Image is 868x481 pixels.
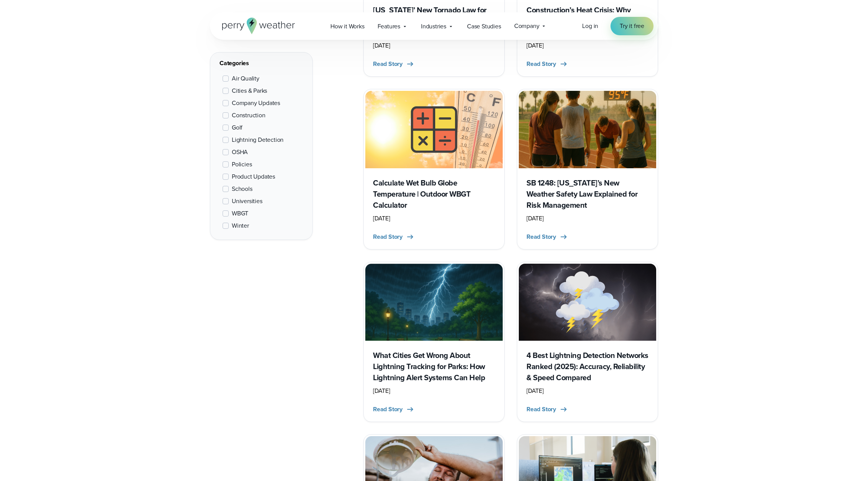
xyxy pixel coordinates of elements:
h3: What Cities Get Wrong About Lightning Tracking for Parks: How Lightning Alert Systems Can Help [373,350,495,383]
span: Industries [421,22,446,31]
div: [DATE] [373,386,495,396]
span: WBGT [232,209,248,218]
span: Universities [232,197,262,206]
span: Read Story [526,405,556,414]
button: Read Story [373,405,415,414]
div: [DATE] [373,214,495,223]
img: Lightning Tracking and lightning detection for Cities [365,264,503,341]
span: How it Works [330,22,365,31]
span: OSHA [232,148,248,157]
span: Case Studies [467,22,501,31]
button: Read Story [526,232,568,241]
h3: SB 1248: [US_STATE]’s New Weather Safety Law Explained for Risk Management [526,177,649,211]
div: [DATE] [373,41,495,50]
button: Read Story [373,59,415,69]
div: [DATE] [526,41,649,50]
span: Try it free [620,21,644,31]
button: Read Story [526,59,568,69]
div: Categories [219,59,303,68]
span: Read Story [373,59,403,69]
h3: 4 Best Lightning Detection Networks Ranked (2025): Accuracy, Reliability & Speed Compared [526,350,649,383]
button: Read Story [526,405,568,414]
a: California Senate Bill 1248 heat stress SB 1248: [US_STATE]’s New Weather Safety Law Explained fo... [517,89,658,249]
span: Company [514,21,540,31]
span: Read Story [526,232,556,241]
a: Case Studies [460,18,508,34]
img: California Senate Bill 1248 heat stress [519,91,656,168]
span: Company Updates [232,98,280,108]
span: Features [378,22,400,31]
a: How it Works [324,18,371,34]
span: Policies [232,160,252,169]
a: Lightning Tracking and lightning detection for Cities What Cities Get Wrong About Lightning Track... [363,262,505,422]
span: Construction [232,111,266,120]
div: [DATE] [526,386,649,396]
h3: [US_STATE]’ New Tornado Law for Warehouses (2025): 10 Steps to Comply [373,5,495,38]
span: Cities & Parks [232,86,267,95]
a: Calculate Wet Bulb Globe Temperature (WBGT) Calculate Wet Bulb Globe Temperature | Outdoor WBGT C... [363,89,505,249]
div: [DATE] [526,214,649,223]
img: Calculate Wet Bulb Globe Temperature (WBGT) [365,91,503,168]
a: Try it free [611,17,653,35]
span: Winter [232,221,249,230]
span: Golf [232,123,243,132]
a: Lightning Detection Networks Ranked 4 Best Lightning Detection Networks Ranked (2025): Accuracy, ... [517,262,658,422]
span: Read Story [373,232,403,241]
a: Log in [582,21,598,31]
span: Air Quality [232,74,259,83]
img: Lightning Detection Networks Ranked [519,264,656,341]
span: Read Story [373,405,403,414]
span: Read Story [526,59,556,69]
h3: Calculate Wet Bulb Globe Temperature | Outdoor WBGT Calculator [373,177,495,211]
span: Schools [232,184,252,194]
h3: Construction’s Heat Crisis: Why Work/Rest Schedules Are the Missing Link [526,5,649,38]
span: Product Updates [232,172,275,181]
button: Read Story [373,232,415,241]
span: Lightning Detection [232,135,284,144]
